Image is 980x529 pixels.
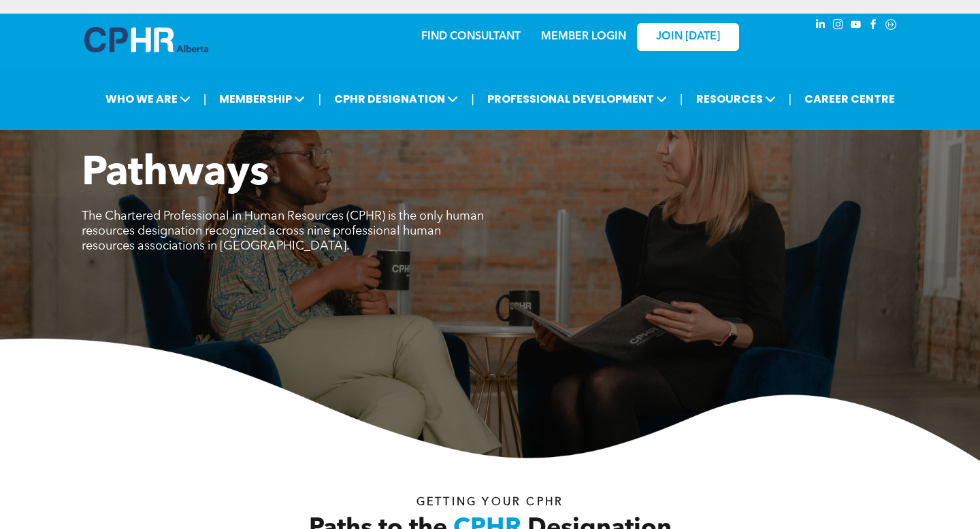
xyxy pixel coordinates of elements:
[692,86,780,112] span: RESOURCES
[813,17,828,35] a: linkedin
[471,85,474,113] li: |
[680,85,683,113] li: |
[848,17,863,35] a: youtube
[800,86,899,112] a: CAREER CENTRE
[416,497,563,508] span: Getting your Cphr
[84,27,208,52] img: A blue and white logo for cp alberta
[421,31,521,42] a: FIND CONSULTANT
[101,86,195,112] span: WHO WE ARE
[483,86,671,112] span: PROFESSIONAL DEVELOPMENT
[215,86,309,112] span: MEMBERSHIP
[866,17,881,35] a: facebook
[637,23,739,51] a: JOIN [DATE]
[656,31,720,44] span: JOIN [DATE]
[789,85,792,113] li: |
[330,86,462,112] span: CPHR DESIGNATION
[541,31,626,42] a: MEMBER LOGIN
[82,210,484,252] span: The Chartered Professional in Human Resources (CPHR) is the only human resources designation reco...
[830,17,845,35] a: instagram
[318,85,321,113] li: |
[82,154,269,194] span: Pathways
[203,85,207,113] li: |
[883,17,898,35] a: Social network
